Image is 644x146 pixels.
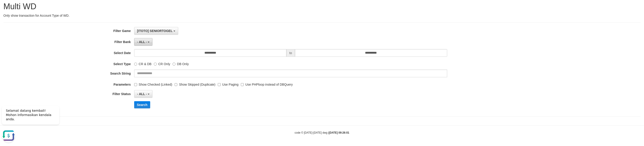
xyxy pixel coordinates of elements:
[241,83,244,86] input: Use PHPloop instead of DBQuery
[134,38,152,46] button: - ALL -
[134,90,152,98] button: - ALL -
[3,2,641,11] h1: Multi WD
[286,49,295,57] span: to
[134,27,178,35] button: [ITOTO] SENIORTOGEL
[137,40,147,44] span: - ALL -
[173,60,189,66] label: DB Only
[2,27,15,41] button: Open LiveChat chat widget
[241,81,293,87] label: Use PHPloop instead of DBQuery
[134,83,137,86] input: Show Checked (Linked)
[134,81,172,87] label: Show Checked (Linked)
[134,63,137,66] input: CR & DB
[175,81,215,87] label: Show Skipped (Duplicate)
[329,131,349,134] strong: [DATE] 09:26:01
[154,63,157,66] input: CR Only
[295,131,349,134] small: code © [DATE]-[DATE] dwg |
[6,7,51,19] span: Selamat datang kembali! Mohon informasikan kendala anda.
[173,63,176,66] input: DB Only
[134,101,150,108] button: Search
[218,83,221,86] input: Use Paging
[3,13,641,18] p: Only show transaction for Account Type of WD.
[218,81,239,87] label: Use Paging
[137,29,173,33] span: [ITOTO] SENIORTOGEL
[134,60,152,66] label: CR & DB
[137,92,147,96] span: - ALL -
[154,60,170,66] label: CR Only
[175,83,178,86] input: Show Skipped (Duplicate)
